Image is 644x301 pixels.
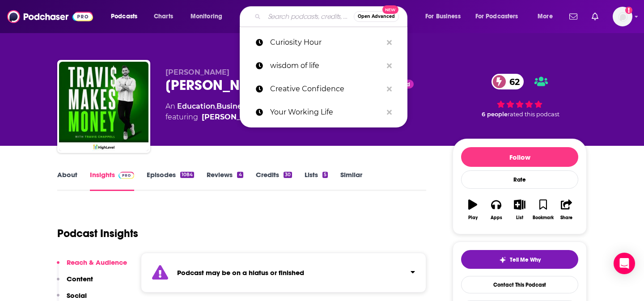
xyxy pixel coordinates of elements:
a: About [57,170,77,191]
a: Charts [148,9,178,24]
span: For Business [425,10,461,23]
a: Show notifications dropdown [566,9,581,24]
p: Social [67,291,87,300]
button: open menu [419,9,472,24]
p: wisdom of life [270,54,382,77]
span: Monitoring [191,10,222,23]
div: 30 [284,172,292,178]
strong: Podcast may be on a hiatus or finished [177,268,304,277]
button: open menu [470,9,531,24]
span: Tell Me Why [510,256,541,263]
span: 62 [500,74,524,89]
button: Apps [484,194,508,226]
img: tell me why sparkle [499,256,506,263]
span: [PERSON_NAME] [165,68,229,76]
span: rated this podcast [508,111,559,118]
a: 62 [491,74,524,89]
div: 62 6 peoplerated this podcast [453,68,587,123]
p: Curiosity Hour [270,31,382,54]
img: Podchaser Pro [119,172,134,179]
button: open menu [184,9,234,24]
div: Rate [461,170,578,189]
a: Show notifications dropdown [588,9,602,24]
span: Open Advanced [358,14,395,19]
span: New [382,5,398,14]
a: Education [177,102,215,110]
a: Episodes1084 [147,170,194,191]
button: tell me why sparkleTell Me Why [461,250,578,269]
p: Content [67,275,93,283]
span: Podcasts [111,10,137,23]
button: List [508,194,531,226]
span: Charts [154,10,173,23]
a: InsightsPodchaser Pro [90,170,134,191]
span: For Podcasters [475,10,518,23]
div: An podcast [165,101,351,123]
a: Lists5 [305,170,328,191]
a: Credits30 [256,170,292,191]
button: Share [555,194,578,226]
div: List [516,215,523,220]
div: Bookmark [533,215,554,220]
span: featuring [165,112,351,123]
a: Contact This Podcast [461,276,578,293]
img: Podchaser - Follow, Share and Rate Podcasts [7,8,93,25]
a: Business [216,102,249,110]
a: Reviews4 [207,170,243,191]
button: open menu [105,9,149,24]
a: Eric Skwarczynski [202,112,266,123]
div: Play [468,215,478,220]
span: 6 people [482,111,508,118]
button: Follow [461,147,578,167]
span: Logged in as megcassidy [613,7,632,26]
button: Play [461,194,484,226]
section: Click to expand status details [141,253,426,293]
div: Apps [491,215,502,220]
svg: Add a profile image [625,7,632,14]
input: Search podcasts, credits, & more... [264,9,354,24]
span: , [215,102,216,110]
button: Bookmark [531,194,555,226]
button: Open AdvancedNew [354,11,399,22]
button: Reach & Audience [57,258,127,275]
span: More [538,10,553,23]
h1: Podcast Insights [57,227,138,240]
div: Open Intercom Messenger [614,253,635,274]
img: User Profile [613,7,632,26]
div: Search podcasts, credits, & more... [248,6,416,27]
a: Curiosity Hour [240,31,407,54]
button: Content [57,275,93,291]
div: 1084 [180,172,194,178]
p: Creative Confidence [270,77,382,101]
div: 4 [237,172,243,178]
p: Reach & Audience [67,258,127,267]
img: Travis Makes Money [59,62,148,151]
p: Your Working Life [270,101,382,124]
a: Similar [340,170,362,191]
div: 5 [322,172,328,178]
a: Creative Confidence [240,77,407,101]
button: Show profile menu [613,7,632,26]
a: Your Working Life [240,101,407,124]
button: open menu [531,9,564,24]
a: wisdom of life [240,54,407,77]
div: Share [560,215,572,220]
